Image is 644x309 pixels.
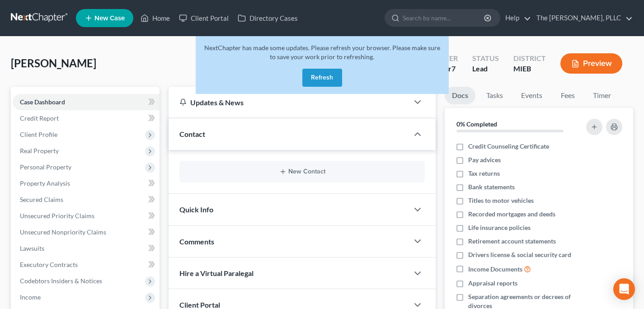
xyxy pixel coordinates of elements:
[20,277,102,285] span: Codebtors Insiders & Notices
[13,224,160,240] a: Unsecured Nonpriority Claims
[20,98,65,106] span: Case Dashboard
[20,163,71,171] span: Personal Property
[403,9,485,26] input: Search by name...
[456,120,497,128] strong: 0% Completed
[445,87,475,104] a: Docs
[204,44,440,61] span: NextChapter has made some updates. Please refresh your browser. Please make sure to save your wor...
[136,10,174,26] a: Home
[468,196,534,205] span: Titles to motor vehicles
[179,237,214,246] span: Comments
[468,183,515,192] span: Bank statements
[472,53,499,64] div: Status
[560,53,622,74] button: Preview
[553,87,582,104] a: Fees
[613,278,635,300] div: Open Intercom Messenger
[20,261,78,268] span: Executory Contracts
[468,279,517,288] span: Appraisal reports
[468,210,555,219] span: Recorded mortgages and deeds
[179,130,205,138] span: Contact
[94,15,125,22] span: New Case
[586,87,618,104] a: Timer
[174,10,233,26] a: Client Portal
[187,168,418,175] button: New Contact
[472,64,499,74] div: Lead
[302,69,342,87] button: Refresh
[532,10,633,26] a: The [PERSON_NAME], PLLC
[514,87,550,104] a: Events
[11,56,96,70] span: [PERSON_NAME]
[468,250,571,259] span: Drivers license & social security card
[20,212,94,220] span: Unsecured Priority Claims
[13,257,160,273] a: Executory Contracts
[13,94,160,110] a: Case Dashboard
[13,192,160,208] a: Secured Claims
[233,10,302,26] a: Directory Cases
[451,64,456,73] span: 7
[13,240,160,257] a: Lawsuits
[468,142,549,151] span: Credit Counseling Certificate
[479,87,510,104] a: Tasks
[20,131,57,138] span: Client Profile
[179,300,220,309] span: Client Portal
[179,205,213,214] span: Quick Info
[13,208,160,224] a: Unsecured Priority Claims
[468,223,531,232] span: Life insurance policies
[179,269,254,277] span: Hire a Virtual Paralegal
[20,228,106,236] span: Unsecured Nonpriority Claims
[20,293,41,301] span: Income
[513,53,546,64] div: District
[179,98,398,107] div: Updates & News
[468,237,556,246] span: Retirement account statements
[20,244,44,252] span: Lawsuits
[20,147,59,154] span: Real Property
[20,196,63,203] span: Secured Claims
[13,110,160,126] a: Credit Report
[468,265,522,274] span: Income Documents
[20,179,70,187] span: Property Analysis
[501,10,531,26] a: Help
[20,114,59,122] span: Credit Report
[13,175,160,192] a: Property Analysis
[513,64,546,74] div: MIEB
[468,169,500,178] span: Tax returns
[468,155,501,164] span: Pay advices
